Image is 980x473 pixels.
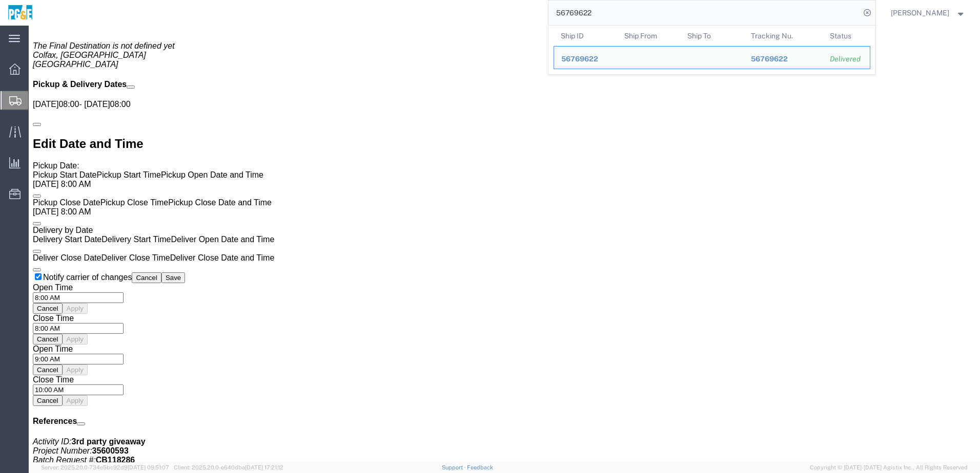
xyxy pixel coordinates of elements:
[891,7,949,18] span: Evelyn Angel
[554,26,875,74] table: Search Results
[7,5,33,20] img: logo
[41,464,169,470] span: Server: 2025.20.0-734e5bc92d9
[29,26,980,462] iframe: FS Legacy Container
[743,26,823,46] th: Tracking Nu.
[442,464,467,470] a: Support
[245,464,283,470] span: [DATE] 17:21:12
[554,26,617,46] th: Ship ID
[680,26,744,46] th: Ship To
[617,26,680,46] th: Ship From
[810,463,968,472] span: Copyright © [DATE]-[DATE] Agistix Inc., All Rights Reserved
[750,55,787,63] span: 56769622
[128,464,169,470] span: [DATE] 09:51:07
[750,54,815,64] div: 56769622
[548,1,860,25] input: Search for shipment number, reference number
[823,26,870,46] th: Status
[830,54,863,64] div: Delivered
[890,7,966,19] button: [PERSON_NAME]
[561,54,610,64] div: 56769622
[561,55,598,63] span: 56769622
[467,464,493,470] a: Feedback
[174,464,283,470] span: Client: 2025.20.0-e640dba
